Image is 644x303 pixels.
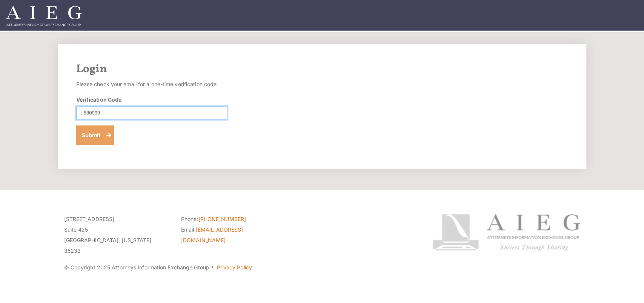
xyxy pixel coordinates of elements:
a: [EMAIL_ADDRESS][DOMAIN_NAME] [181,226,243,243]
h2: Login [76,62,568,76]
p: Please check your email for a one-time verification code [76,79,227,90]
img: Attorneys Information Exchange Group [6,6,81,26]
button: Submit [76,125,114,145]
a: Privacy Policy [217,264,252,271]
p: [STREET_ADDRESS] Suite 425 [GEOGRAPHIC_DATA], [US_STATE] 35233 [64,214,170,256]
img: Attorneys Information Exchange Group logo [432,214,580,251]
span: · [211,267,214,271]
li: Phone: [181,214,287,224]
a: [PHONE_NUMBER] [198,216,246,222]
li: Email: [181,224,287,246]
p: © Copyright 2025 Attorneys Information Exchange Group [64,262,404,273]
label: Verification Code [76,96,122,104]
